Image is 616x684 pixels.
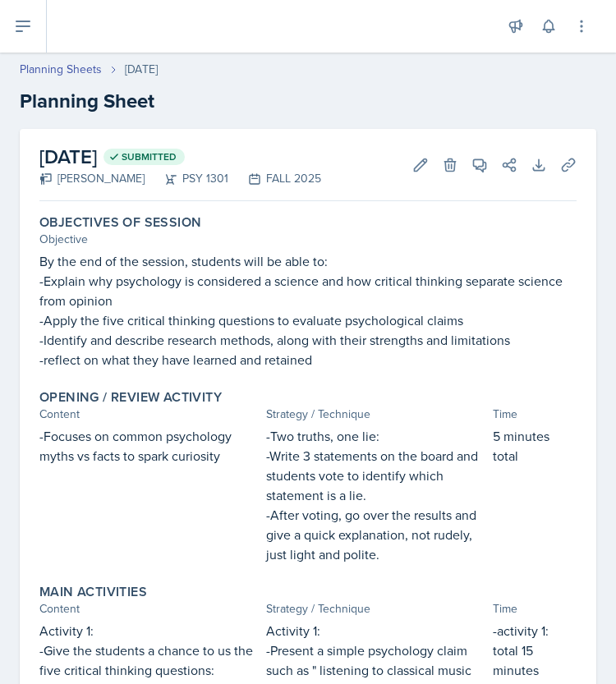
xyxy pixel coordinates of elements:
p: -Apply the five critical thinking questions to evaluate psychological claims [39,310,577,330]
p: -After voting, go over the results and give a quick explanation, not rudely, just light and polite. [266,505,486,564]
p: -Explain why psychology is considered a science and how critical thinking separate science from o... [39,271,577,310]
h2: [DATE] [39,142,321,172]
div: [DATE] [125,61,158,78]
p: -activity 1: total 15 minutes [493,621,577,680]
div: Content [39,600,260,617]
p: -Focuses on common psychology myths vs facts to spark curiosity [39,426,260,466]
div: [PERSON_NAME] [39,170,145,187]
p: -Identify and describe research methods, along with their strengths and limitations [39,330,577,350]
div: PSY 1301 [145,170,228,187]
label: Opening / Review Activity [39,389,222,406]
p: -reflect on what they have learned and retained [39,350,577,370]
div: Time [493,600,577,617]
a: Planning Sheets [20,61,102,78]
h2: Planning Sheet [20,86,596,116]
p: By the end of the session, students will be able to: [39,251,577,271]
div: Strategy / Technique [266,600,486,617]
label: Main Activities [39,584,147,600]
div: FALL 2025 [228,170,321,187]
div: Time [493,406,577,423]
p: -Give the students a chance to us the five critical thinking questions: [39,640,260,680]
p: -Write 3 statements on the board and students vote to identify which statement is a lie. [266,446,486,505]
label: Objectives of Session [39,214,201,231]
div: Objective [39,231,577,248]
p: Activity 1: [266,621,486,640]
div: Strategy / Technique [266,406,486,423]
span: Submitted [122,150,177,163]
p: 5 minutes total [493,426,577,466]
div: Content [39,406,260,423]
p: Activity 1: [39,621,260,640]
p: -Two truths, one lie: [266,426,486,446]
